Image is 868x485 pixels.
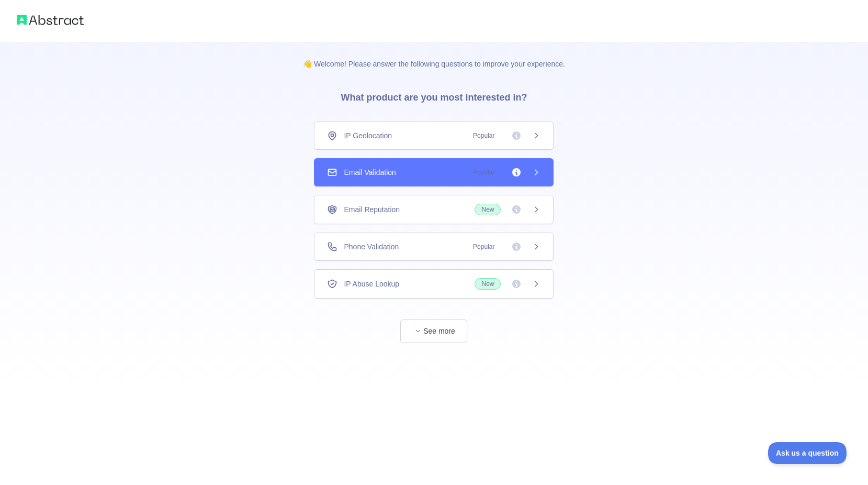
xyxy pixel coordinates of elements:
span: Phone Validation [344,241,399,252]
img: Abstract logo [17,13,84,27]
span: Email Reputation [344,204,400,215]
span: Popular [467,130,501,141]
span: New [475,204,501,215]
span: Popular [467,167,501,178]
h3: What product are you most interested in? [324,69,544,122]
span: New [475,278,501,290]
button: See more [400,319,467,343]
span: IP Geolocation [344,130,392,141]
span: Popular [467,241,501,252]
p: 👋 Welcome! Please answer the following questions to improve your experience. [286,42,582,69]
span: Email Validation [344,167,396,178]
iframe: Toggle Customer Support [768,442,847,464]
span: IP Abuse Lookup [344,279,399,289]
